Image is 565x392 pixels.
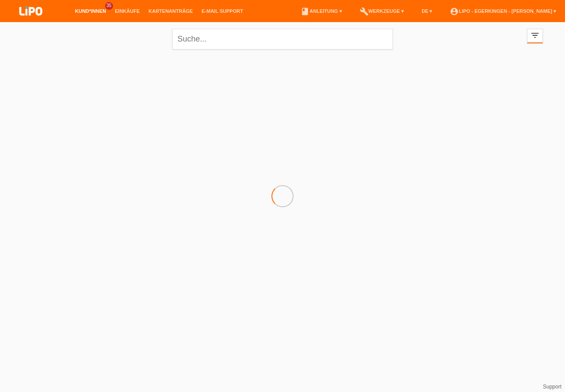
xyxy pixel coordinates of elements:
input: Suche... [172,29,393,49]
a: Einkäufe [110,8,144,14]
a: Kartenanträge [144,8,197,14]
a: LIPO pay [9,18,53,25]
i: book [301,7,309,16]
a: bookAnleitung ▾ [296,8,346,14]
a: Support [543,384,561,390]
i: filter_list [530,30,540,40]
a: buildWerkzeuge ▾ [355,8,409,14]
i: build [360,7,369,16]
i: account_circle [450,7,459,16]
span: 35 [105,2,113,10]
a: DE ▾ [417,8,437,14]
a: E-Mail Support [197,8,248,14]
a: account_circleLIPO - Egerkingen - [PERSON_NAME] ▾ [445,8,561,14]
a: Kund*innen [71,8,110,14]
